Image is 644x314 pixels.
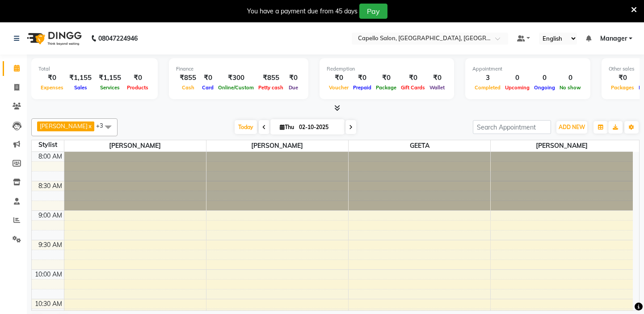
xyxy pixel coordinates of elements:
div: ₹1,155 [95,73,125,83]
div: Stylist [32,140,64,150]
div: Redemption [327,65,447,73]
span: GEETA [349,140,490,151]
div: 8:30 AM [37,181,64,191]
span: Services [98,84,122,91]
div: 10:30 AM [33,299,64,309]
div: ₹1,155 [66,73,95,83]
span: +3 [96,122,110,129]
span: Online/Custom [216,84,256,91]
div: ₹0 [38,73,66,83]
span: [PERSON_NAME] [206,140,348,151]
div: 0 [557,73,583,83]
span: Package [374,84,399,91]
span: Upcoming [503,84,532,91]
span: Packages [609,84,636,91]
span: Ongoing [532,84,557,91]
span: Sales [72,84,89,91]
span: Thu [278,124,296,130]
span: [PERSON_NAME] [64,140,206,151]
span: ADD NEW [559,124,585,130]
span: Completed [472,84,503,91]
span: [PERSON_NAME] [40,122,88,130]
div: ₹0 [351,73,374,83]
span: No show [557,84,583,91]
span: [PERSON_NAME] [491,140,633,151]
div: ₹0 [374,73,399,83]
span: Voucher [327,84,351,91]
div: ₹0 [427,73,447,83]
div: 0 [503,73,532,83]
a: x [88,122,92,130]
div: ₹0 [125,73,151,83]
input: 2025-10-02 [296,121,341,134]
input: Search Appointment [473,120,551,134]
span: Products [125,84,151,91]
div: ₹0 [286,73,301,83]
img: logo [23,26,84,51]
div: 3 [472,73,503,83]
span: Cash [180,84,197,91]
div: 0 [532,73,557,83]
div: ₹0 [327,73,351,83]
span: Gift Cards [399,84,427,91]
div: ₹0 [609,73,636,83]
span: Due [286,84,300,91]
span: Prepaid [351,84,374,91]
div: ₹0 [200,73,216,83]
button: ADD NEW [556,121,587,134]
div: ₹0 [399,73,427,83]
span: Card [200,84,216,91]
div: 10:00 AM [33,270,64,279]
button: Pay [359,4,387,19]
span: Wallet [427,84,447,91]
div: Appointment [472,65,583,73]
div: Finance [176,65,301,73]
div: 9:30 AM [37,240,64,250]
span: Petty cash [256,84,286,91]
span: Today [235,120,257,134]
div: ₹855 [176,73,200,83]
span: Expenses [38,84,66,91]
div: You have a payment due from 45 days [247,7,358,16]
div: Total [38,65,151,73]
div: 9:00 AM [37,211,64,220]
span: Manager [600,34,627,43]
div: ₹300 [216,73,256,83]
b: 08047224946 [98,26,138,51]
div: ₹855 [256,73,286,83]
div: 8:00 AM [37,152,64,161]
